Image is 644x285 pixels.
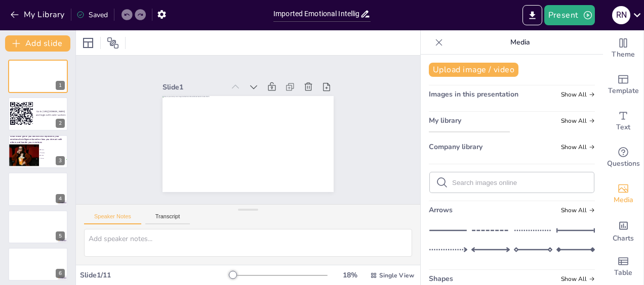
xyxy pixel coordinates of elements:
div: 2 [8,97,68,130]
div: 5 [56,231,65,241]
div: 5 [8,210,68,244]
div: Layout [80,35,96,51]
div: 1 [8,60,68,93]
span: Arrows [429,205,453,215]
span: Comedy [41,152,68,153]
div: 3 [8,135,68,168]
div: Add charts and graphs [603,212,643,249]
div: 4 [8,172,68,206]
span: Horror [41,158,68,159]
span: Drama [41,149,68,151]
div: Add a table [603,249,643,285]
div: 2 [56,119,65,128]
div: 1 [56,81,65,90]
button: Export to PowerPoint [522,5,542,25]
span: Show all [561,144,595,151]
button: My Library [8,7,69,23]
div: 4 [56,194,65,203]
span: Theme [612,49,635,60]
span: What movie genre you believe best represents your emotional intelligence based on how you interac... [10,135,62,144]
span: Show all [561,117,595,124]
div: Add text boxes [603,103,643,139]
button: Add slide [5,35,70,52]
span: Charts [613,233,634,244]
div: 6 [8,248,68,281]
p: Media [447,30,593,55]
div: 18 % [338,270,362,280]
div: Get real-time input from your audience [603,139,643,176]
span: Position [107,37,119,49]
span: Text [616,122,630,133]
div: 3 [56,156,65,165]
span: My library [429,116,461,125]
button: Present [544,5,595,25]
span: Action [41,155,68,156]
span: Images in this presentation [429,89,518,99]
div: Slide 1 / 11 [80,270,230,280]
span: Company library [429,142,482,152]
span: Show all [561,275,595,282]
div: Saved [76,10,108,20]
span: Single View [379,271,414,279]
div: Slide 1 [185,52,246,85]
div: Add ready made slides [603,67,643,103]
button: Upload image / video [429,63,518,77]
span: Go to [URL][DOMAIN_NAME] and login with code: Lantern [36,110,66,116]
button: Speaker Notes [84,213,141,224]
span: Show all [561,91,595,98]
div: Add images, graphics, shapes or video [603,176,643,212]
div: R N [612,6,630,24]
div: Change the overall theme [603,30,643,67]
button: R N [612,5,630,25]
input: Search images online [452,179,588,186]
span: Questions [607,158,640,169]
span: Shapes [429,274,453,283]
div: 6 [56,269,65,278]
span: Template [608,85,639,97]
span: Media [614,195,633,206]
button: Transcript [145,213,190,224]
span: Show all [561,207,595,214]
span: Table [614,267,632,278]
input: Insert title [273,7,360,21]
